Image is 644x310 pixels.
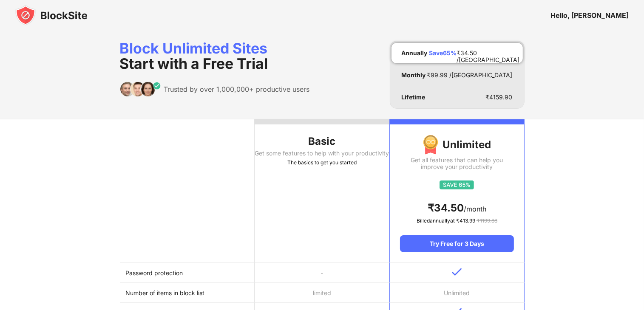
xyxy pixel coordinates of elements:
[402,72,426,79] div: Monthly
[164,85,310,93] div: Trusted by over 1,000,000+ productive users
[550,11,629,20] div: Hello, [PERSON_NAME]
[452,268,462,276] img: v-blue.svg
[400,157,513,170] div: Get all features that can help you improve your productivity
[429,50,457,56] div: Save 65 %
[427,72,513,79] div: ₹ 99.99 /[GEOGRAPHIC_DATA]
[120,283,255,303] td: Number of items in block list
[120,82,161,97] img: trusted-by.svg
[400,135,513,155] div: Unlimited
[255,158,389,167] div: The basics to get you started
[423,135,438,155] img: img-premium-medal
[402,94,426,101] div: Lifetime
[255,150,389,157] div: Get some features to help with your productivity
[400,235,513,252] div: Try Free for 3 Days
[477,217,497,224] span: ₹ 1199.88
[400,217,513,225] div: Billed annually at ₹ 413.99
[255,283,389,303] td: limited
[440,180,474,189] img: save65.svg
[120,55,268,72] span: Start with a Free Trial
[389,283,524,303] td: Unlimited
[255,135,389,148] div: Basic
[255,263,389,283] td: -
[400,201,513,215] div: /month
[428,202,464,214] span: ₹ 34.50
[402,50,428,56] div: Annually
[15,5,88,25] img: blocksite-icon-black.svg
[120,263,255,283] td: Password protection
[120,41,310,71] div: Block Unlimited Sites
[486,94,513,101] div: ₹ 4159.90
[457,50,520,56] div: ₹ 34.50 /[GEOGRAPHIC_DATA]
